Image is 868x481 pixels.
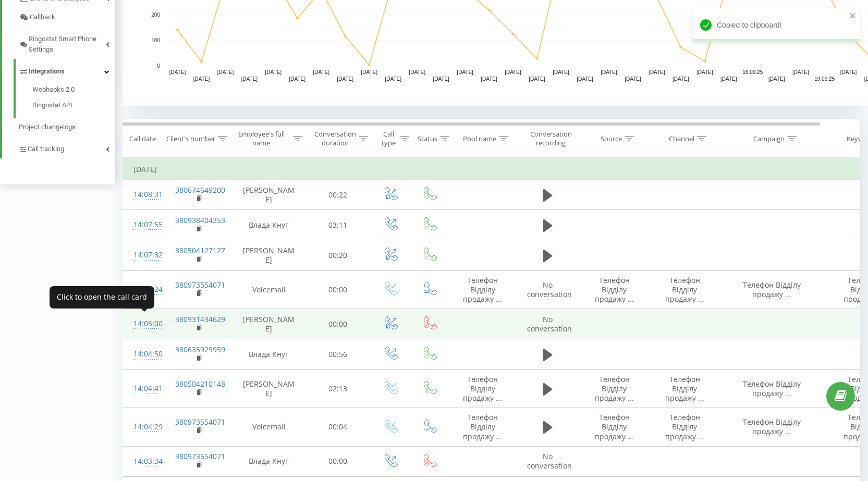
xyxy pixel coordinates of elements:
[693,8,860,42] div: Copied to clipboard!
[337,76,354,82] text: [DATE]
[29,66,65,77] span: Integrations
[241,76,258,82] text: [DATE]
[129,134,156,143] div: Call date
[595,374,634,403] span: Телефон Відділу продажу ...
[768,76,785,82] text: [DATE]
[669,134,694,143] div: Channel
[305,180,371,210] td: 00:22
[527,451,572,471] span: No conversation
[175,417,225,427] a: 380973554071
[742,69,763,75] text: 16.09.25
[175,314,225,324] a: 380931434629
[265,69,282,75] text: [DATE]
[233,369,305,408] td: [PERSON_NAME]
[19,118,115,137] a: Project changelogs
[577,76,593,82] text: [DATE]
[457,69,473,75] text: [DATE]
[463,374,502,403] span: Телефон Відділу продажу ...
[361,69,377,75] text: [DATE]
[169,69,186,75] text: [DATE]
[133,344,154,364] div: 14:04:50
[233,408,305,447] td: Voicemail
[525,130,576,147] div: Conversation recording
[233,309,305,339] td: [PERSON_NAME]
[175,344,225,354] a: 380635929959
[305,339,371,369] td: 00:56
[19,27,115,59] a: Ringostat Smart Phone Settings
[601,134,622,143] div: Source
[305,309,371,339] td: 00:00
[151,38,160,43] text: 100
[463,412,502,441] span: Телефон Відділу продажу ...
[29,34,106,55] span: Ringostat Smart Phone Settings
[151,12,160,18] text: 200
[505,69,521,75] text: [DATE]
[133,245,154,265] div: 14:07:32
[175,451,225,461] a: 380973554071
[849,11,857,21] button: close
[133,378,154,399] div: 14:04:41
[50,286,154,309] div: Click to open the call card
[673,76,689,82] text: [DATE]
[233,210,305,240] td: Влада Кнут
[463,275,502,304] span: Телефон Відділу продажу ...
[481,76,497,82] text: [DATE]
[743,417,801,436] span: Телефон Відділу продажу ...
[314,130,356,147] div: Conversation duration
[217,69,234,75] text: [DATE]
[305,369,371,408] td: 02:13
[792,69,809,75] text: [DATE]
[553,69,569,75] text: [DATE]
[743,280,801,299] span: Телефон Відділу продажу ...
[175,379,225,389] a: 380504210148
[385,76,401,82] text: [DATE]
[175,245,225,255] a: 380504127127
[527,314,572,334] span: No conversation
[601,69,617,75] text: [DATE]
[305,210,371,240] td: 03:11
[418,134,437,143] div: Status
[175,215,225,225] a: 380938404353
[30,12,55,22] span: Callback
[32,84,75,95] span: Webhooks 2.0
[696,69,713,75] text: [DATE]
[463,134,496,143] div: Pool name
[649,69,665,75] text: [DATE]
[133,417,154,437] div: 14:04:29
[28,144,64,154] span: Call tracking
[305,446,371,476] td: 00:00
[32,100,72,110] span: Ringostat API
[625,76,641,82] text: [DATE]
[133,314,154,334] div: 14:05:00
[665,275,704,304] span: Телефон Відділу продажу ...
[133,279,154,300] div: 14:05:24
[233,130,291,147] div: Employee's full name
[32,97,115,110] a: Ringostat API
[233,339,305,369] td: Влада Кнут
[233,270,305,309] td: Voicemail
[665,374,704,403] span: Телефон Відділу продажу ...
[720,76,737,82] text: [DATE]
[233,240,305,270] td: [PERSON_NAME]
[233,446,305,476] td: Влада Кнут
[665,412,704,441] span: Телефон Відділу продажу ...
[19,59,115,81] a: Integrations
[814,76,835,82] text: 19.09.25
[595,412,634,441] span: Телефон Відділу продажу ...
[743,379,801,398] span: Телефон Відділу продажу ...
[133,184,154,205] div: 14:08:31
[305,408,371,447] td: 00:04
[409,69,425,75] text: [DATE]
[527,280,572,299] span: No conversation
[133,215,154,235] div: 14:07:55
[175,280,225,290] a: 380973554071
[19,122,76,132] span: Project changelogs
[305,270,371,309] td: 00:00
[433,76,449,82] text: [DATE]
[19,8,115,27] a: Callback
[595,275,634,304] span: Телефон Відділу продажу ...
[289,76,306,82] text: [DATE]
[157,63,160,69] text: 0
[175,185,225,195] a: 380674649200
[193,76,210,82] text: [DATE]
